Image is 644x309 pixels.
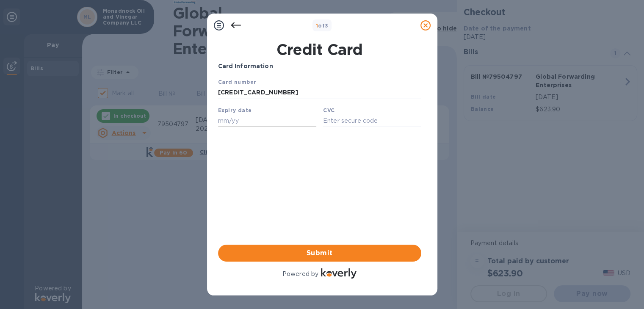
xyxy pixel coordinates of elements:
[218,245,421,262] button: Submit
[321,268,357,279] img: Logo
[215,41,425,58] h1: Credit Card
[225,248,415,258] span: Submit
[218,63,273,69] b: Card Information
[282,270,318,279] p: Powered by
[316,22,329,29] b: of 3
[316,22,318,29] span: 1
[218,77,421,127] iframe: Your browser does not support iframes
